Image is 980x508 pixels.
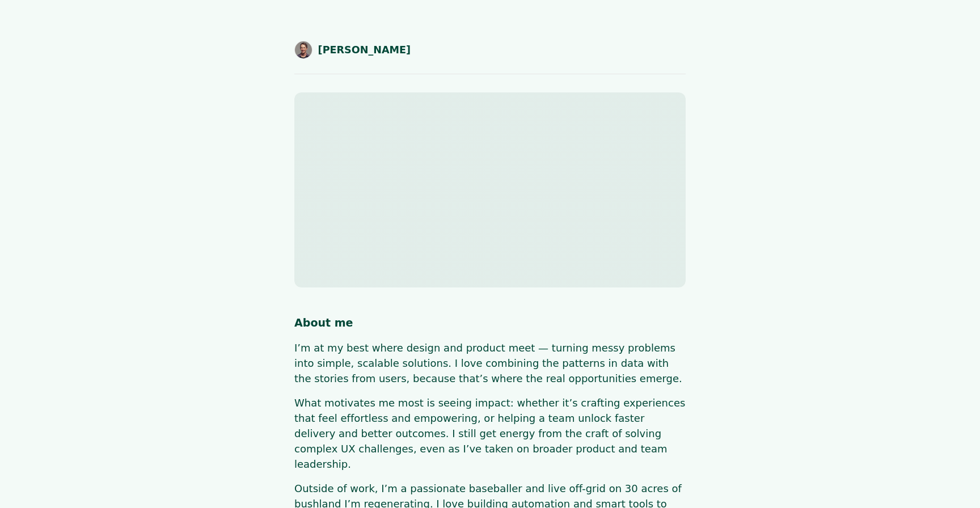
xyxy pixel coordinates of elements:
span: [PERSON_NAME] [318,43,411,57]
h1: About me [294,315,686,331]
img: Shaun Byrne [294,41,312,59]
p: What motivates me most is seeing impact: whether it’s crafting experiences that feel effortless a... [294,395,686,472]
p: I’m at my best where design and product meet — turning messy problems into simple, scalable solut... [294,340,686,386]
a: [PERSON_NAME] [294,41,411,59]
